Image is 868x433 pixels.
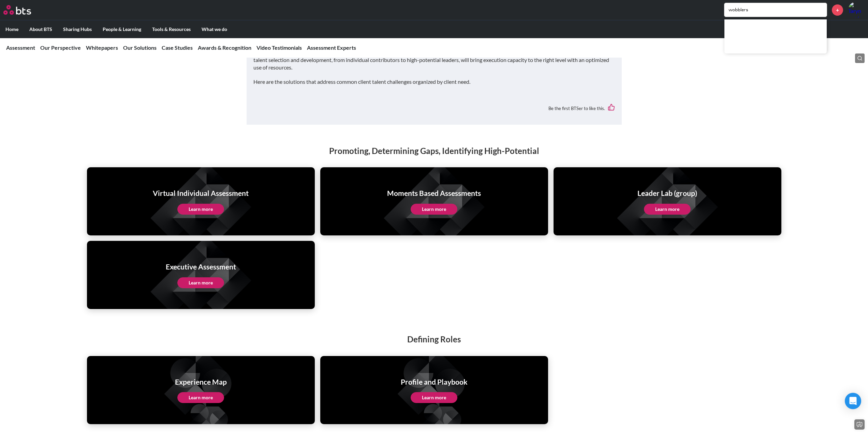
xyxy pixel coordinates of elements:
h1: Moments Based Assessments [387,188,481,198]
div: Open Intercom Messenger [845,393,861,409]
h1: Virtual Individual Assessment [153,188,249,198]
a: Learn more [177,204,224,215]
a: Learn more [411,204,457,215]
h1: Leader Lab (group) [637,188,697,198]
a: Learn more [177,392,224,403]
a: Whitepapers [86,44,118,51]
label: About BTS [24,20,58,38]
a: Our Solutions [123,44,157,51]
a: Awards & Recognition [198,44,251,51]
img: BTS Logo [3,5,31,15]
h1: Executive Assessment [166,262,236,272]
h1: Experience Map [175,377,227,387]
div: Be the first BTSer to like this. [253,99,615,118]
h1: Profile and Playbook [401,377,468,387]
p: Here are the solutions that address common client talent challenges organized by client need. [253,78,615,86]
a: Go home [3,5,44,15]
label: Tools & Resources [147,20,196,38]
label: Sharing Hubs [58,20,97,38]
a: Case Studies [162,44,193,51]
a: Learn more [177,277,224,288]
label: What we do [196,20,233,38]
a: Profile [848,2,865,18]
label: People & Learning [97,20,147,38]
img: Taryn Davino [848,2,865,18]
a: Video Testimonials [256,44,302,51]
a: Learn more [411,392,457,403]
a: Our Perspective [40,44,81,51]
a: + [832,4,843,16]
a: Assessment [6,44,35,51]
a: Learn more [644,204,691,215]
a: Assessment Experts [307,44,356,51]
